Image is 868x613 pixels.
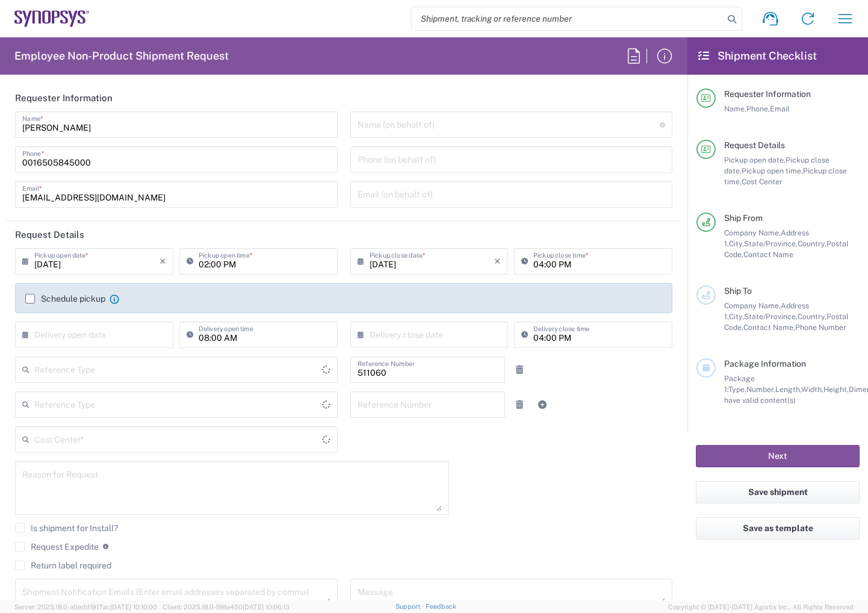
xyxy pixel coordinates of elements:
[724,228,781,237] span: Company Name,
[724,104,746,113] span: Name,
[534,396,551,413] a: Add Reference
[412,7,724,30] input: Shipment, tracking or reference number
[724,155,786,164] span: Pickup open date,
[728,385,746,394] span: Type,
[744,239,798,248] span: State/Province,
[743,323,795,332] span: Contact Name,
[15,523,118,533] label: Is shipment for Install?
[744,312,798,321] span: State/Province,
[511,396,528,413] a: Remove Reference
[160,252,166,271] i: ×
[696,481,860,503] button: Save shipment
[729,312,744,321] span: City,
[798,239,826,248] span: Country,
[801,385,823,394] span: Width,
[746,385,775,394] span: Number,
[770,104,790,113] span: Email
[110,603,157,611] span: [DATE] 10:10:00
[724,359,806,369] span: Package Information
[746,104,770,113] span: Phone,
[15,92,113,104] h2: Requester Information
[743,250,793,259] span: Contact Name
[724,286,752,296] span: Ship To
[494,252,501,271] i: ×
[15,561,111,570] label: Return label required
[724,374,755,394] span: Package 1:
[25,294,105,303] label: Schedule pickup
[724,213,763,223] span: Ship From
[14,603,157,611] span: Server: 2025.18.0-a0edd1917ac
[696,445,860,467] button: Next
[742,166,803,175] span: Pickup open time,
[668,602,854,612] span: Copyright © [DATE]-[DATE] Agistix Inc., All Rights Reserved
[15,542,99,552] label: Request Expedite
[698,49,817,63] h2: Shipment Checklist
[395,603,426,610] a: Support
[798,312,826,321] span: Country,
[243,603,290,611] span: [DATE] 10:06:13
[724,301,781,310] span: Company Name,
[742,177,783,186] span: Cost Center
[511,361,528,378] a: Remove Reference
[426,603,456,610] a: Feedback
[14,49,229,63] h2: Employee Non-Product Shipment Request
[724,140,785,150] span: Request Details
[775,385,801,394] span: Length,
[163,603,290,611] span: Client: 2025.18.0-198a450
[823,385,849,394] span: Height,
[795,323,846,332] span: Phone Number
[15,229,84,241] h2: Request Details
[724,89,811,99] span: Requester Information
[696,517,860,540] button: Save as template
[729,239,744,248] span: City,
